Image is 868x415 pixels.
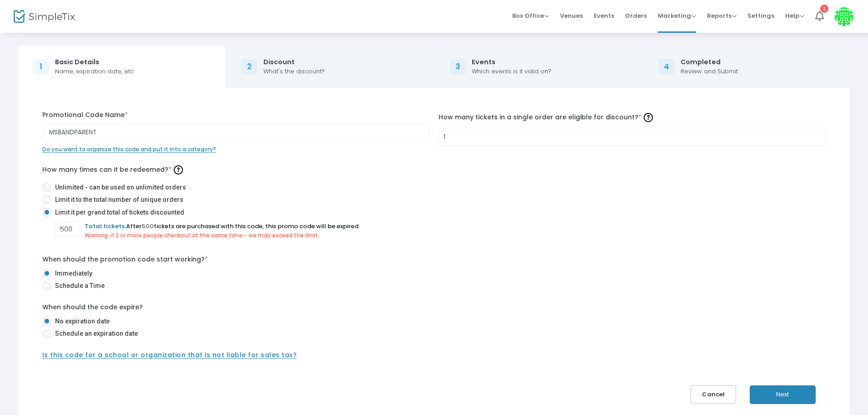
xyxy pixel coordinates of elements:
span: Box Office [512,11,549,20]
span: How many times can it be redeemed? [42,165,185,174]
div: Review and Submit [681,67,738,76]
div: Which events is it valid on? [472,67,551,76]
span: 500 [141,222,154,231]
span: Marketing [658,11,696,20]
label: Promotional Code Name [42,110,430,120]
span: Limit it per grand total of tickets discounted [51,208,184,217]
span: Limit it to the total number of unique orders [51,195,183,205]
label: When should the code expire? [42,302,143,312]
span: Reports [707,11,737,20]
span: Venues [560,4,583,27]
div: Events [472,57,551,67]
span: Help [785,11,804,20]
div: Discount [263,57,325,67]
span: Settings [747,4,774,27]
span: Schedule a Time [51,281,105,291]
span: Do you want to organize this code and put it into a category? [42,145,216,153]
span: Events [594,4,614,27]
input: Enter Promo Code [42,123,430,142]
div: Name, expiration date, etc [55,67,134,76]
div: 1 [33,59,49,75]
img: question-mark [174,165,183,174]
div: 2 [241,59,257,75]
span: Immediately [51,269,92,278]
div: 1 [820,5,828,13]
span: Orders [625,4,647,27]
span: Schedule an expiration date [51,329,138,338]
img: question-mark [644,113,653,122]
div: Completed [681,57,738,67]
button: Next [750,385,816,404]
span: After tickets are purchased with this code, this promo code will be expired [85,222,358,231]
label: How many tickets in a single order are eligible for discount? [439,110,826,124]
div: What's the discount? [263,67,325,76]
div: 4 [658,59,675,75]
span: Warning: if 2 or more people checkout at the same time - we may exceed the limit. [85,231,319,239]
div: 3 [450,59,466,75]
span: Is this code for a school or organization that is not liable for sales tax? [42,350,297,359]
span: No expiration date [51,317,110,326]
span: Unlimited - can be used on unlimited orders [51,183,186,192]
div: Basic Details [55,57,134,67]
label: When should the promotion code start working? [42,255,208,264]
button: Cancel [691,385,736,404]
span: Total tickets. [85,222,126,231]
